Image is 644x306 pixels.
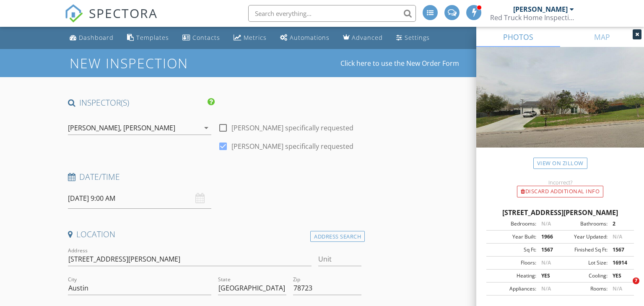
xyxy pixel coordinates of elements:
div: [PERSON_NAME] [513,5,568,13]
a: Click here to use the New Order Form [340,60,459,67]
img: streetview [476,47,644,168]
label: [PERSON_NAME] specifically requested [231,124,353,132]
a: Contacts [179,30,223,46]
div: Red Truck Home Inspections PLLC [490,13,574,22]
div: Contacts [192,34,220,41]
i: arrow_drop_down [201,123,211,133]
div: Bathrooms: [560,220,608,228]
a: Metrics [230,30,270,46]
span: N/A [541,220,551,227]
div: [STREET_ADDRESS][PERSON_NAME] [486,207,634,218]
h1: New Inspection [70,56,255,70]
h4: INSPECTOR(S) [68,97,215,108]
a: Settings [393,30,433,46]
span: N/A [541,259,551,266]
a: Advanced [340,30,386,46]
div: Rooms: [560,285,608,293]
div: Lot Size: [560,259,608,267]
div: Metrics [244,34,267,41]
div: Discard Additional info [517,186,603,197]
a: PHOTOS [476,27,560,47]
input: Select date [68,188,211,209]
div: 1966 [536,233,560,241]
div: Appliances: [489,285,536,293]
span: N/A [613,233,622,240]
a: SPECTORA [65,11,158,29]
span: N/A [613,285,622,292]
div: 1567 [536,246,560,254]
a: Dashboard [66,30,117,46]
h4: Date/Time [68,171,362,182]
a: View on Zillow [533,158,587,169]
img: The Best Home Inspection Software - Spectora [65,4,83,23]
div: Advanced [352,34,383,41]
div: 16914 [608,259,631,267]
div: [PERSON_NAME], [68,124,122,132]
div: 1567 [608,246,631,254]
div: Settings [405,34,430,41]
div: Year Updated: [560,233,608,241]
div: Year Built: [489,233,536,241]
a: MAP [560,27,644,47]
div: Bedrooms: [489,220,536,228]
div: Incorrect? [476,179,644,186]
div: Heating: [489,272,536,280]
div: Address Search [310,231,365,242]
div: Automations [290,34,330,41]
div: Dashboard [79,34,114,41]
div: 2 [608,220,631,228]
iframe: Intercom live chat [615,277,636,298]
div: YES [608,272,631,280]
div: Sq Ft: [489,246,536,254]
input: Search everything... [248,5,416,22]
div: [PERSON_NAME] [123,124,175,132]
span: 7 [633,277,639,284]
span: SPECTORA [89,4,158,22]
div: Finished Sq Ft: [560,246,608,254]
span: N/A [541,285,551,292]
div: Floors: [489,259,536,267]
div: Cooling: [560,272,608,280]
div: Templates [136,34,169,41]
div: YES [536,272,560,280]
h4: Location [68,229,362,240]
a: Automations (Basic) [277,30,333,46]
a: Templates [124,30,172,46]
label: [PERSON_NAME] specifically requested [231,142,353,150]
